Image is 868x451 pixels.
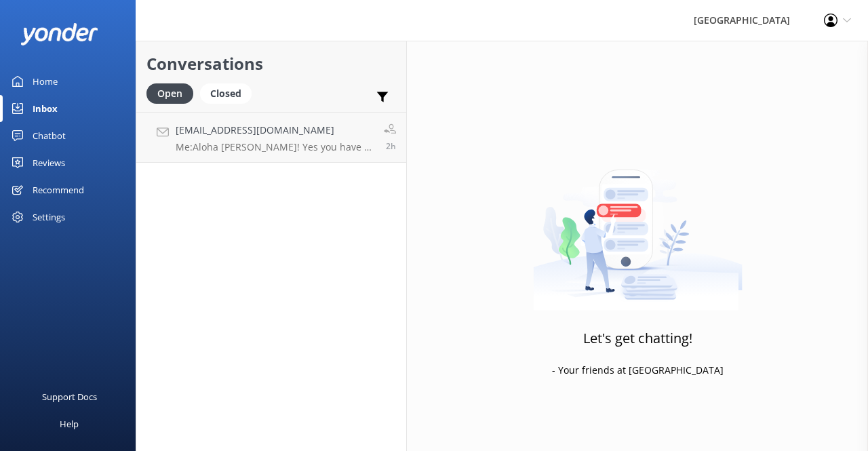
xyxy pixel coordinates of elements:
[533,141,743,311] img: artwork of a man stealing a conversation from at giant smartphone
[33,149,65,176] div: Reviews
[583,328,692,349] h3: Let's get chatting!
[60,410,79,437] div: Help
[200,85,258,100] a: Closed
[176,123,374,138] h4: [EMAIL_ADDRESS][DOMAIN_NAME]
[33,122,66,149] div: Chatbot
[146,85,200,100] a: Open
[146,83,193,104] div: Open
[42,383,97,410] div: Support Docs
[20,23,98,45] img: yonder-white-logo.png
[33,203,65,231] div: Settings
[200,83,252,104] div: Closed
[33,176,84,203] div: Recommend
[552,363,724,378] p: - Your friends at [GEOGRAPHIC_DATA]
[33,68,58,95] div: Home
[386,140,396,152] span: Oct 08 2025 01:32pm (UTC -10:00) Pacific/Honolulu
[176,141,374,153] p: Me: Aloha [PERSON_NAME]! Yes you have a reservation. I hope you enjoyed the soundbath.
[136,112,406,163] a: [EMAIL_ADDRESS][DOMAIN_NAME]Me:Aloha [PERSON_NAME]! Yes you have a reservation. I hope you enjoye...
[33,95,58,122] div: Inbox
[146,51,396,77] h2: Conversations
